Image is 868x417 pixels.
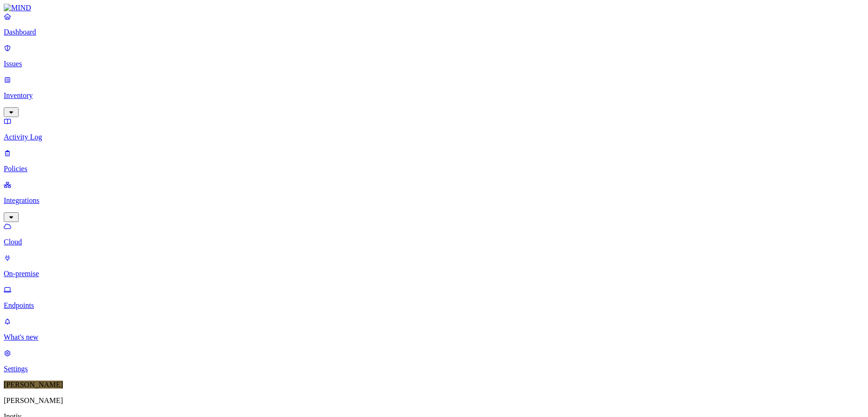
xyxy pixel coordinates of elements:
a: Issues [4,44,864,68]
a: Integrations [4,181,864,221]
p: [PERSON_NAME] [4,396,864,405]
p: Endpoints [4,301,864,310]
a: Inventory [4,76,864,116]
a: Dashboard [4,12,864,36]
p: Integrations [4,196,864,205]
a: MIND [4,4,864,12]
a: What's new [4,317,864,341]
a: Cloud [4,222,864,246]
p: Policies [4,165,864,173]
a: On-premise [4,254,864,278]
a: Activity Log [4,117,864,141]
p: On-premise [4,270,864,278]
p: Issues [4,60,864,68]
p: Inventory [4,91,864,100]
a: Endpoints [4,285,864,310]
p: Dashboard [4,28,864,36]
p: Settings [4,365,864,373]
span: [PERSON_NAME] [4,381,63,389]
img: MIND [4,4,31,12]
p: Cloud [4,238,864,246]
a: Settings [4,349,864,373]
p: Activity Log [4,133,864,141]
p: What's new [4,333,864,341]
a: Policies [4,149,864,173]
